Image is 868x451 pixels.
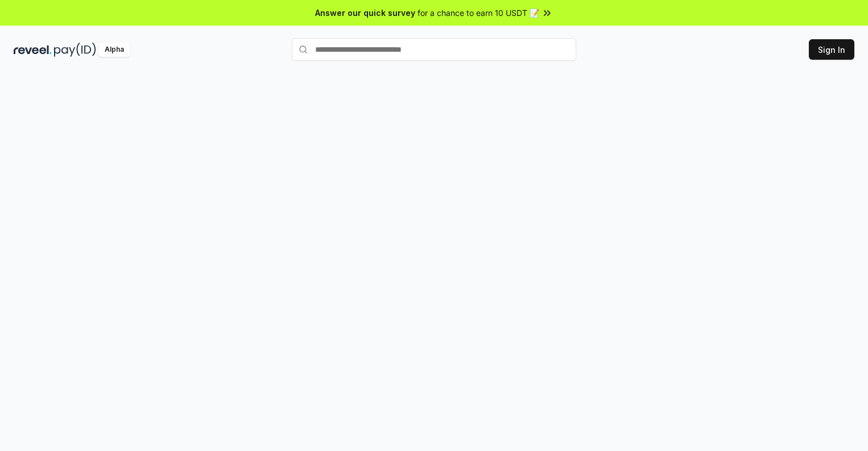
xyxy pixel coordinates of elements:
[418,7,539,19] span: for a chance to earn 10 USDT 📝
[54,43,96,57] img: pay_id
[98,43,130,57] div: Alpha
[14,43,52,57] img: reveel_dark
[315,7,415,19] span: Answer our quick survey
[809,39,854,60] button: Sign In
